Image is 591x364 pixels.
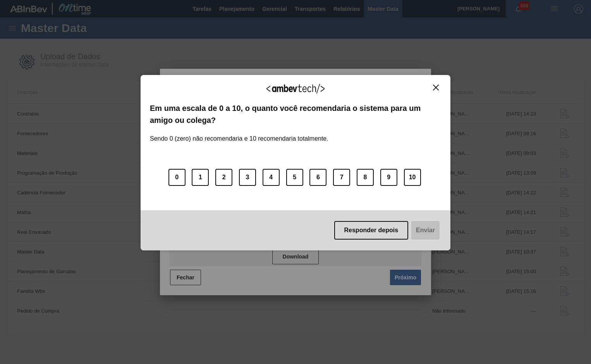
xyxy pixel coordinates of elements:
label: Sendo 0 (zero) não recomendaria e 10 recomendaria totalmente. [150,126,328,142]
button: 0 [168,169,186,186]
img: Close [433,85,439,90]
button: Responder depois [334,221,409,240]
button: 9 [380,169,397,186]
button: Close [431,84,441,91]
button: 7 [333,169,350,186]
button: 10 [404,169,421,186]
label: Em uma escala de 0 a 10, o quanto você recomendaria o sistema para um amigo ou colega? [150,102,441,126]
img: Logo Ambevtech [266,84,325,94]
button: 6 [309,169,326,186]
button: 2 [215,169,232,186]
button: 8 [357,169,374,186]
button: 1 [192,169,209,186]
button: 4 [263,169,280,186]
button: 3 [239,169,256,186]
button: 5 [286,169,303,186]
